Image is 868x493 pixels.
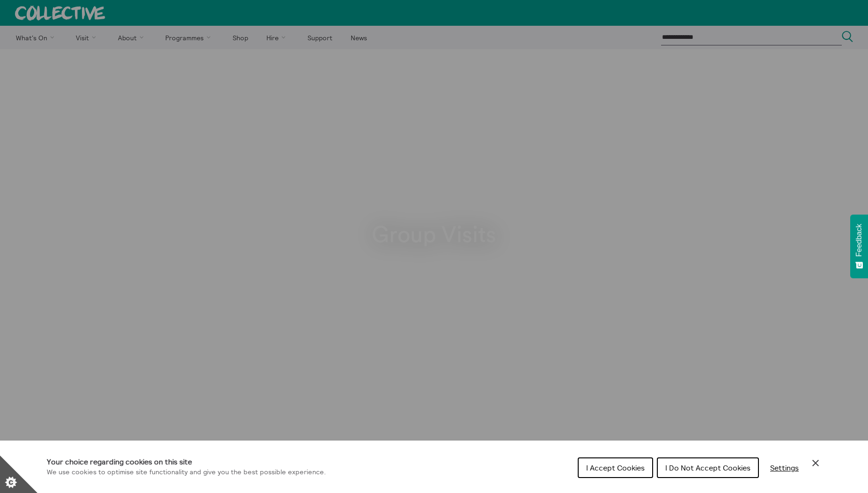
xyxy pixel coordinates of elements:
[578,457,653,478] button: I Accept Cookies
[855,224,863,257] span: Feedback
[586,463,645,472] span: I Accept Cookies
[47,456,326,467] h1: Your choice regarding cookies on this site
[850,214,868,278] button: Feedback - Show survey
[763,458,806,477] button: Settings
[47,467,326,478] p: We use cookies to optimise site functionality and give you the best possible experience.
[665,463,750,472] span: I Do Not Accept Cookies
[770,463,799,472] span: Settings
[810,457,821,469] button: Close Cookie Control
[657,457,759,478] button: I Do Not Accept Cookies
